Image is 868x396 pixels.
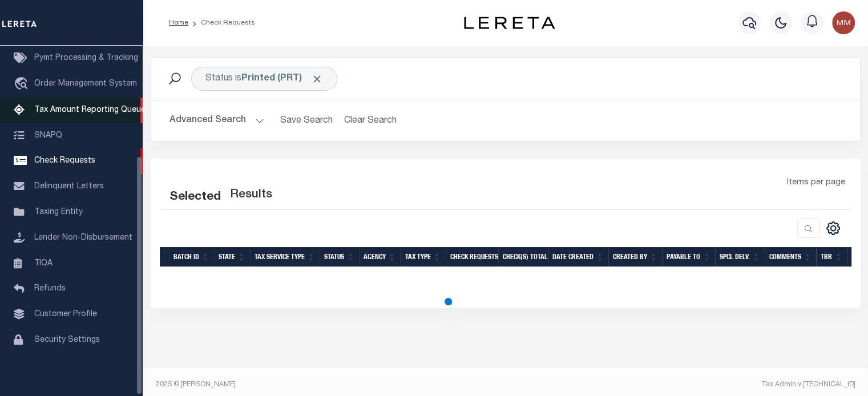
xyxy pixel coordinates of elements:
[169,247,214,267] th: Batch Id
[340,110,402,132] button: Clear Search
[34,208,83,216] span: Taxing Entity
[608,247,662,267] th: Created By
[548,247,608,267] th: Date Created
[34,131,62,139] span: SNAPQ
[169,110,264,132] button: Advanced Search
[787,177,845,189] span: Items per page
[147,379,506,390] div: 2025 © [PERSON_NAME].
[273,110,340,132] button: Save Search
[34,310,97,318] span: Customer Profile
[832,11,855,34] img: svg+xml;base64,PHN2ZyB4bWxucz0iaHR0cDovL3d3dy53My5vcmcvMjAwMC9zdmciIHBvaW50ZXItZXZlbnRzPSJub25lIi...
[816,247,847,267] th: TBR
[446,247,498,267] th: Check Requests
[169,19,188,26] a: Home
[191,67,337,91] div: Click to Edit
[241,74,323,83] b: Printed (PRT)
[464,17,555,29] img: logo-dark.svg
[765,247,816,267] th: Comments
[34,285,66,293] span: Refunds
[14,77,32,92] i: travel_explore
[214,247,250,267] th: State
[34,54,138,62] span: Pymt Processing & Tracking
[715,247,765,267] th: Spcl Delv.
[34,183,104,191] span: Delinquent Letters
[250,247,320,267] th: Tax Service Type
[34,234,132,242] span: Lender Non-Disbursement
[34,157,95,165] span: Check Requests
[514,379,855,390] div: Tax Admin v.[TECHNICAL_ID]
[34,336,100,344] span: Security Settings
[662,247,715,267] th: Payable To
[311,73,323,85] span: Click to Remove
[34,106,146,114] span: Tax Amount Reporting Queue
[188,18,255,28] li: Check Requests
[230,186,272,204] label: Results
[498,247,548,267] th: Check(s) Total
[359,247,401,267] th: Agency
[320,247,359,267] th: Status
[401,247,446,267] th: Tax Type
[34,80,137,88] span: Order Management System
[169,188,221,207] div: Selected
[34,259,53,267] span: TIQA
